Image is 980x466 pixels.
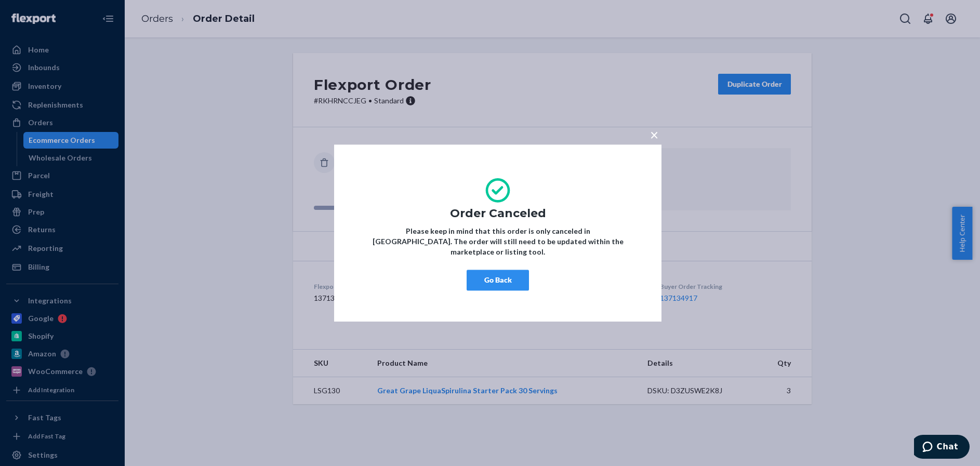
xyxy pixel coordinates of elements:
h1: Order Canceled [365,207,630,220]
span: × [650,126,658,143]
strong: Please keep in mind that this order is only canceled in [GEOGRAPHIC_DATA]. The order will still n... [373,227,624,256]
button: Go Back [467,270,529,290]
iframe: Opens a widget where you can chat to one of our agents [914,435,970,461]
